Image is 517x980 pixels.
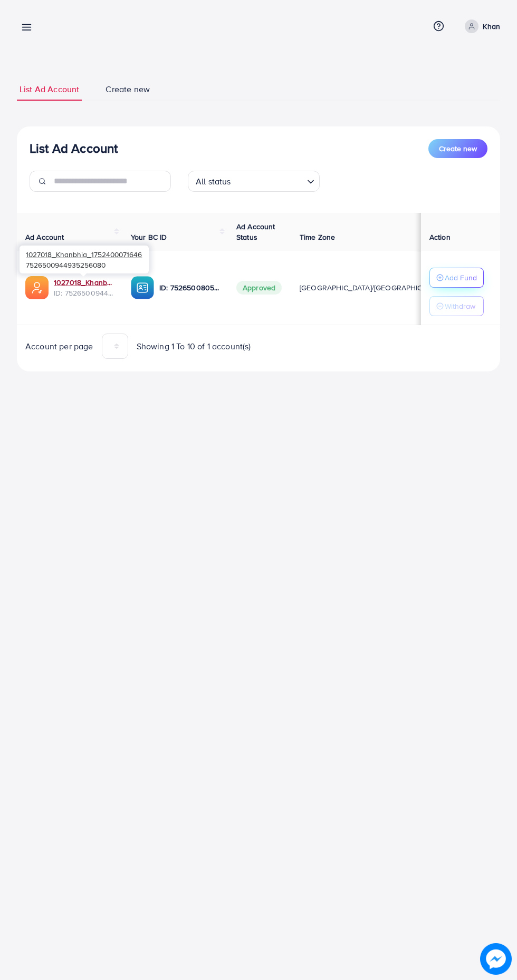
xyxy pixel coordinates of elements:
[428,139,487,158] button: Create new
[483,20,500,33] p: Khan
[25,276,49,299] img: ic-ads-acc.e4c84228.svg
[131,232,167,242] span: Your BC ID
[188,171,320,192] div: Search for option
[300,232,335,242] span: Time Zone
[234,172,303,189] input: Search for option
[26,249,142,259] span: 1027018_Khanbhia_1752400071646
[54,288,114,298] span: ID: 7526500944935256080
[131,276,154,299] img: ic-ba-acc.ded83a64.svg
[439,143,477,154] span: Create new
[25,340,93,352] span: Account per page
[236,281,282,295] span: Approved
[25,232,64,242] span: Ad Account
[106,83,150,95] span: Create new
[445,271,477,284] p: Add Fund
[54,277,114,288] a: 1027018_Khanbhia_1752400071646
[194,174,233,189] span: All status
[236,221,275,242] span: Ad Account Status
[480,943,511,974] img: image
[20,83,79,95] span: List Ad Account
[137,340,251,352] span: Showing 1 To 10 of 1 account(s)
[461,19,500,33] a: Khan
[159,281,219,294] p: ID: 7526500805902909457
[30,141,118,156] h3: List Ad Account
[429,232,451,242] span: Action
[300,282,446,293] span: [GEOGRAPHIC_DATA]/[GEOGRAPHIC_DATA]
[20,246,149,273] div: 7526500944935256080
[445,300,475,312] p: Withdraw
[429,296,484,316] button: Withdraw
[429,268,484,288] button: Add Fund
